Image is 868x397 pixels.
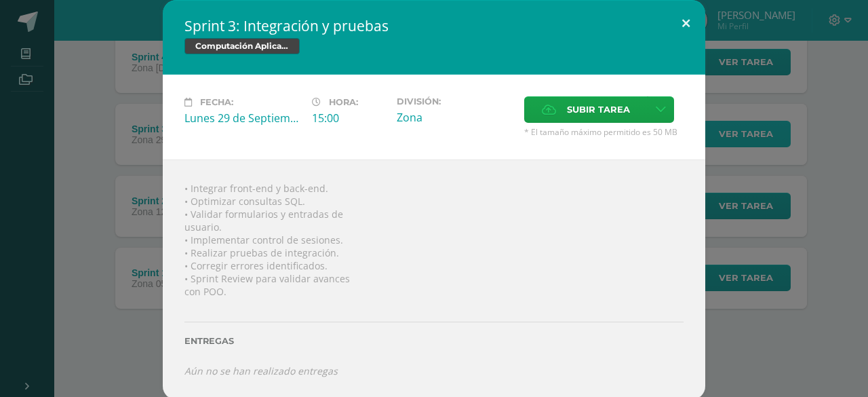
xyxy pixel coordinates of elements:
[184,336,684,346] label: Entregas
[567,97,630,122] span: Subir tarea
[397,96,513,107] label: División:
[184,16,684,35] h2: Sprint 3: Integración y pruebas
[312,111,386,126] div: 15:00
[524,126,684,138] span: * El tamaño máximo permitido es 50 MB
[184,364,338,377] i: Aún no se han realizado entregas
[329,97,358,107] span: Hora:
[200,97,233,107] span: Fecha:
[184,111,301,126] div: Lunes 29 de Septiembre
[397,110,513,125] div: Zona
[184,38,300,54] span: Computación Aplicada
